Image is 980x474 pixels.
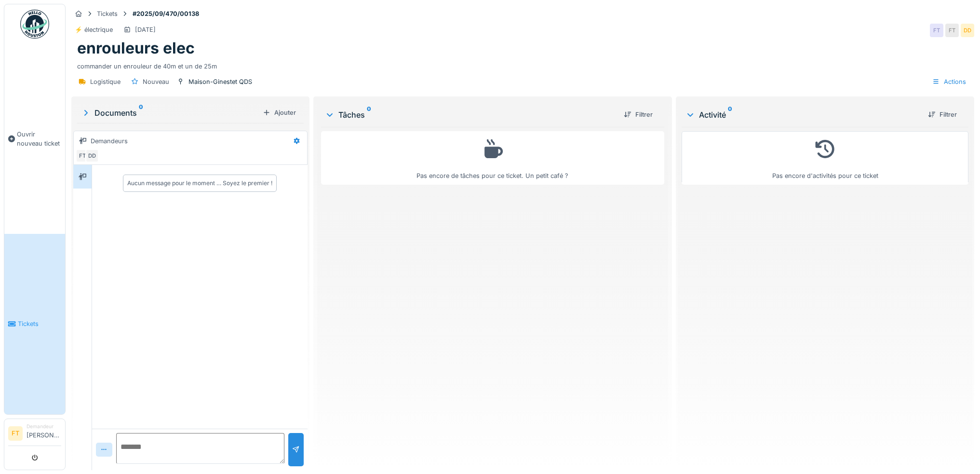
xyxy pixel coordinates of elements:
[945,24,959,37] div: FT
[961,24,974,37] div: DD
[129,9,203,18] strong: #2025/09/470/00138
[139,107,143,119] sup: 0
[367,109,371,121] sup: 0
[143,77,169,86] div: Nouveau
[685,109,920,121] div: Activité
[90,77,121,86] div: Logistique
[688,135,962,180] div: Pas encore d'activités pour ce ticket
[97,9,118,18] div: Tickets
[8,423,61,446] a: FT Demandeur[PERSON_NAME]
[327,135,658,180] div: Pas encore de tâches pour ce ticket. Un petit café ?
[20,10,49,39] img: Badge_color-CXgf-gQk.svg
[18,319,61,328] span: Tickets
[4,44,65,234] a: Ouvrir nouveau ticket
[930,24,943,37] div: FT
[127,179,272,188] div: Aucun message pour le moment … Soyez le premier !
[928,75,970,89] div: Actions
[259,106,300,119] div: Ajouter
[620,108,657,121] div: Filtrer
[188,77,252,86] div: Maison-Ginestet QDS
[76,149,89,163] div: FT
[17,130,61,148] span: Ouvrir nouveau ticket
[77,39,195,57] h1: enrouleurs elec
[325,109,616,121] div: Tâches
[4,234,65,415] a: Tickets
[8,426,23,441] li: FT
[91,136,128,146] div: Demandeurs
[75,25,113,34] div: ⚡️ électrique
[924,108,961,121] div: Filtrer
[81,107,259,119] div: Documents
[85,149,99,163] div: DD
[728,109,732,121] sup: 0
[27,423,61,430] div: Demandeur
[77,58,968,71] div: commander un enrouleur de 40m et un de 25m
[27,423,61,444] li: [PERSON_NAME]
[135,25,156,34] div: [DATE]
